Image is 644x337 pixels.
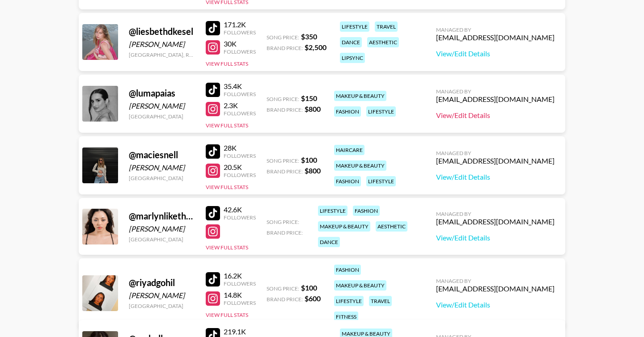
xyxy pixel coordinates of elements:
div: fashion [353,206,380,216]
a: View/Edit Details [436,111,555,120]
div: 42.6K [224,205,256,214]
div: dance [340,37,362,47]
div: Managed By [436,211,555,217]
div: [EMAIL_ADDRESS][DOMAIN_NAME] [436,156,555,165]
div: fashion [334,176,361,186]
strong: $ 800 [305,166,321,175]
div: [EMAIL_ADDRESS][DOMAIN_NAME] [436,95,555,104]
span: Brand Price: [267,45,303,51]
strong: $ 100 [301,283,317,292]
div: Managed By [436,278,555,284]
div: 219.1K [224,327,256,336]
div: 28K [224,143,256,152]
div: Managed By [436,26,555,33]
span: Brand Price: [267,168,303,175]
div: 171.2K [224,20,256,29]
div: fashion [334,265,361,275]
div: [EMAIL_ADDRESS][DOMAIN_NAME] [436,217,555,226]
div: lifestyle [366,176,396,186]
div: makeup & beauty [334,280,386,291]
div: Followers [224,29,256,36]
div: [EMAIL_ADDRESS][DOMAIN_NAME] [436,284,555,293]
div: Followers [224,172,256,178]
strong: $ 100 [301,156,317,164]
div: Followers [224,110,256,117]
div: makeup & beauty [334,160,386,171]
div: @ lumapaias [129,88,195,99]
span: Song Price: [267,219,299,225]
div: 35.4K [224,82,256,91]
div: makeup & beauty [334,91,386,101]
strong: $ 800 [305,105,321,113]
div: lifestyle [340,21,369,32]
div: dance [318,237,340,247]
div: [PERSON_NAME] [129,291,195,300]
div: [GEOGRAPHIC_DATA] [129,236,195,243]
div: Followers [224,91,256,97]
div: lifestyle [366,106,396,117]
div: @ liesbethdkesel [129,26,195,37]
button: View Full Stats [206,122,248,129]
span: Brand Price: [267,229,303,236]
strong: $ 350 [301,32,317,41]
button: View Full Stats [206,312,248,318]
span: Song Price: [267,34,299,41]
div: [GEOGRAPHIC_DATA] [129,303,195,309]
div: Followers [224,48,256,55]
span: Song Price: [267,96,299,102]
div: makeup & beauty [318,221,370,232]
div: 20.5K [224,163,256,172]
a: View/Edit Details [436,49,555,58]
div: fashion [334,106,361,117]
div: @ riyadgohil [129,277,195,288]
div: @ marlynlikethefish [129,211,195,222]
div: [GEOGRAPHIC_DATA] [129,113,195,120]
span: Song Price: [267,285,299,292]
div: @ maciesnell [129,149,195,160]
div: [EMAIL_ADDRESS][DOMAIN_NAME] [436,33,555,42]
div: Followers [224,214,256,221]
div: aesthetic [367,37,399,47]
span: Brand Price: [267,296,303,303]
div: [PERSON_NAME] [129,163,195,172]
div: [PERSON_NAME] [129,101,195,110]
div: lipsync [340,53,365,63]
strong: $ 2,500 [305,43,326,51]
div: 30K [224,39,256,48]
div: travel [375,21,398,32]
strong: $ 150 [301,94,317,102]
button: View Full Stats [206,244,248,251]
div: [GEOGRAPHIC_DATA], Republic of [129,51,195,58]
div: Managed By [436,150,555,156]
button: View Full Stats [206,184,248,190]
div: haircare [334,145,364,155]
div: Followers [224,299,256,306]
a: View/Edit Details [436,233,555,242]
div: fitness [334,312,358,322]
div: lifestyle [318,206,347,216]
div: Followers [224,280,256,287]
div: 16.2K [224,271,256,280]
div: lifestyle [334,296,364,306]
div: [PERSON_NAME] [129,224,195,233]
span: Song Price: [267,157,299,164]
span: Brand Price: [267,106,303,113]
div: 14.8K [224,291,256,299]
div: aesthetic [376,221,407,232]
div: Followers [224,152,256,159]
a: View/Edit Details [436,173,555,181]
button: View Full Stats [206,60,248,67]
div: travel [369,296,392,306]
strong: $ 600 [305,294,321,303]
div: 2.3K [224,101,256,110]
div: [PERSON_NAME] [129,40,195,49]
div: [GEOGRAPHIC_DATA] [129,175,195,181]
div: Managed By [436,88,555,95]
a: View/Edit Details [436,300,555,309]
